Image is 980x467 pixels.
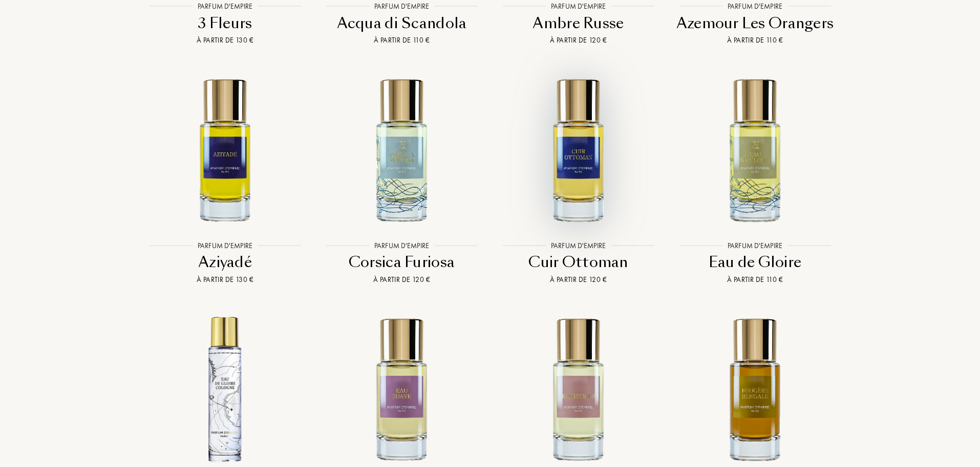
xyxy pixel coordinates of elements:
[141,13,309,33] div: 3 Fleurs
[722,1,787,12] div: Parfum d'Empire
[671,35,839,46] div: À partir de 110 €
[141,252,309,272] div: Aziyadé
[141,274,309,285] div: À partir de 130 €
[369,1,434,12] div: Parfum d'Empire
[671,274,839,285] div: À partir de 110 €
[141,35,309,46] div: À partir de 130 €
[494,274,663,285] div: À partir de 120 €
[322,70,481,229] img: Corsica Furiosa Parfum D Empire
[193,1,258,12] div: Parfum d'Empire
[722,240,787,251] div: Parfum d'Empire
[490,58,667,298] a: Cuir Ottoman Parfum D EmpireParfum d'EmpireCuir OttomanÀ partir de 120 €
[317,274,486,285] div: À partir de 120 €
[671,13,839,33] div: Azemour Les Orangers
[494,35,663,46] div: À partir de 120 €
[137,58,313,298] a: Aziyadé Parfum D EmpireParfum d'EmpireAziyadéÀ partir de 130 €
[317,35,486,46] div: À partir de 110 €
[667,58,843,298] a: Eau de Gloire Parfum D EmpireParfum d'EmpireEau de GloireÀ partir de 110 €
[145,70,305,229] img: Aziyadé Parfum D Empire
[671,252,839,272] div: Eau de Gloire
[494,13,663,33] div: Ambre Russe
[317,13,486,33] div: Acqua di Scandola
[369,240,434,251] div: Parfum d'Empire
[546,1,611,12] div: Parfum d'Empire
[317,252,486,272] div: Corsica Furiosa
[675,70,835,229] img: Eau de Gloire Parfum D Empire
[499,70,658,229] img: Cuir Ottoman Parfum D Empire
[193,240,258,251] div: Parfum d'Empire
[494,252,663,272] div: Cuir Ottoman
[546,240,611,251] div: Parfum d'Empire
[313,58,490,298] a: Corsica Furiosa Parfum D EmpireParfum d'EmpireCorsica FuriosaÀ partir de 120 €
